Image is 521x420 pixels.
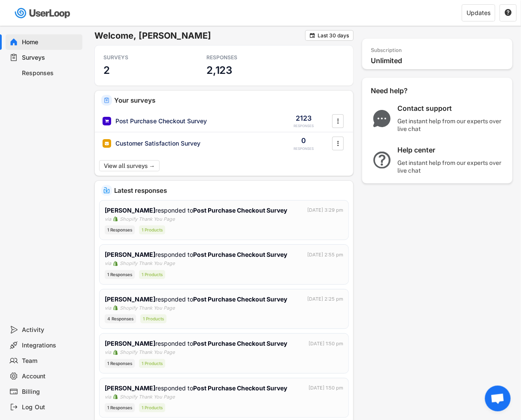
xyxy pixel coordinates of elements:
strong: Post Purchase Checkout Survey [193,384,287,392]
div: 1 Products [139,403,165,412]
div: via [105,216,111,223]
img: userloop-logo-01.svg [13,4,73,22]
div: responded to [105,383,289,393]
text:  [337,116,339,125]
img: 1156660_ecommerce_logo_shopify_icon%20%281%29.png [113,394,118,399]
img: ChatMajor.svg [371,110,393,127]
div: Account [22,372,79,380]
text:  [310,32,315,39]
div: 1 Products [139,225,165,234]
strong: [PERSON_NAME] [105,340,155,347]
div: RESPONSES [206,54,284,61]
div: Billing [22,388,79,396]
strong: [PERSON_NAME] [105,295,155,303]
div: Latest responses [114,187,347,194]
div: 1 Responses [105,359,135,368]
div: Team [22,357,79,365]
div: responded to [105,206,289,215]
div: RESPONSES [294,146,314,151]
div: Surveys [22,54,79,62]
div: Integrations [22,341,79,350]
div: Activity [22,326,79,334]
div: responded to [105,250,289,259]
div: Shopify Thank You Page [120,349,175,356]
div: Post Purchase Checkout Survey [115,117,207,125]
div: Shopify Thank You Page [120,216,175,223]
img: 1156660_ecommerce_logo_shopify_icon%20%281%29.png [113,305,118,310]
div: 1 Products [139,359,165,368]
div: Shopify Thank You Page [120,304,175,312]
div: [DATE] 2:25 pm [307,295,343,303]
strong: Post Purchase Checkout Survey [193,295,287,303]
button: View all surveys → [99,160,160,171]
div: 1 Products [140,314,167,323]
div: 1 Responses [105,270,135,279]
div: Home [22,38,79,46]
div: Get instant help from our experts over live chat [397,117,505,133]
button:  [334,115,342,128]
div: Shopify Thank You Page [120,260,175,267]
button:  [334,137,342,150]
div: 0 [302,136,306,145]
h3: 2 [103,64,110,77]
div: 4 Responses [105,314,136,323]
img: IncomingMajor.svg [103,187,110,194]
div: Help center [397,146,505,155]
div: Unlimited [371,56,508,65]
div: [DATE] 2:55 pm [307,251,343,259]
div: Need help? [371,86,431,95]
div: via [105,304,111,312]
div: 1 Products [139,270,165,279]
button:  [504,9,512,17]
div: [DATE] 3:29 pm [307,207,343,214]
div: Contact support [397,104,505,113]
h3: 2,123 [206,64,232,77]
div: via [105,393,111,401]
div: SURVEYS [103,54,181,61]
div: Log Out [22,403,79,411]
text:  [337,139,339,148]
a: Open chat [485,386,511,411]
div: Updates [466,10,491,16]
div: Subscription [371,47,402,54]
div: Shopify Thank You Page [120,393,175,401]
img: QuestionMarkInverseMajor.svg [371,152,393,169]
strong: Post Purchase Checkout Survey [193,251,287,258]
strong: [PERSON_NAME] [105,251,155,258]
h6: Welcome, [PERSON_NAME] [94,30,305,41]
div: 2123 [296,113,312,123]
div: Last 30 days [318,33,349,38]
button:  [309,32,315,39]
strong: [PERSON_NAME] [105,384,155,392]
img: 1156660_ecommerce_logo_shopify_icon%20%281%29.png [113,261,118,266]
strong: [PERSON_NAME] [105,207,155,214]
strong: Post Purchase Checkout Survey [193,207,287,214]
div: via [105,260,111,267]
div: Get instant help from our experts over live chat [397,159,505,174]
div: via [105,349,111,356]
img: 1156660_ecommerce_logo_shopify_icon%20%281%29.png [113,216,118,222]
div: [DATE] 1:50 pm [309,340,343,347]
img: 1156660_ecommerce_logo_shopify_icon%20%281%29.png [113,350,118,355]
text:  [505,9,512,16]
div: Customer Satisfaction Survey [115,139,200,148]
div: [DATE] 1:50 pm [309,384,343,392]
div: RESPONSES [294,124,314,128]
div: responded to [105,339,289,348]
div: 1 Responses [105,225,135,234]
strong: Post Purchase Checkout Survey [193,340,287,347]
div: 1 Responses [105,403,135,412]
div: Responses [22,69,79,77]
div: Your surveys [114,97,347,103]
div: responded to [105,295,289,304]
